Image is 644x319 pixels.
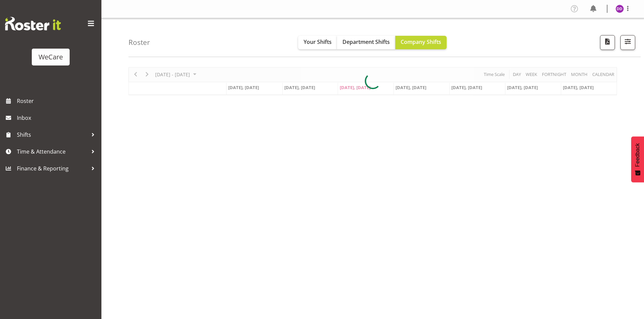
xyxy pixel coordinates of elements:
button: Download a PDF of the roster according to the set date range. [600,35,615,50]
button: Filter Shifts [620,35,635,50]
img: demi-dumitrean10946.jpg [616,5,624,13]
button: Your Shifts [298,36,337,49]
span: Finance & Reporting [17,163,88,174]
span: Inbox [17,113,98,123]
span: Your Shifts [304,38,332,46]
span: Shifts [17,130,88,140]
div: WeCare [39,52,63,62]
span: Time & Attendance [17,147,88,157]
span: Roster [17,96,98,106]
button: Feedback - Show survey [631,136,644,182]
span: Department Shifts [342,38,390,46]
img: Rosterit website logo [5,17,61,30]
button: Department Shifts [337,36,395,49]
button: Company Shifts [395,36,447,49]
span: Company Shifts [401,38,441,46]
span: Feedback [635,143,641,167]
h4: Roster [128,38,150,46]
